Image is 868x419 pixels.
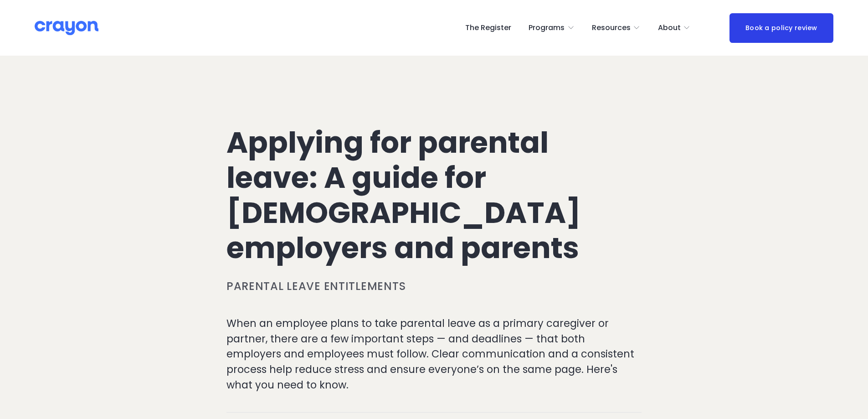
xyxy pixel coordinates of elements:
a: Parental leave entitlements [226,279,406,294]
a: folder dropdown [658,21,691,35]
span: Programs [529,21,565,35]
a: folder dropdown [592,21,641,35]
h1: Applying for parental leave: A guide for [DEMOGRAPHIC_DATA] employers and parents [226,125,642,265]
a: The Register [465,21,511,35]
span: About [658,21,681,35]
span: Resources [592,21,631,35]
img: Crayon [35,20,98,36]
a: Book a policy review [729,13,833,43]
a: folder dropdown [529,21,575,35]
p: When an employee plans to take parental leave as a primary caregiver or partner, there are a few ... [226,316,642,393]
